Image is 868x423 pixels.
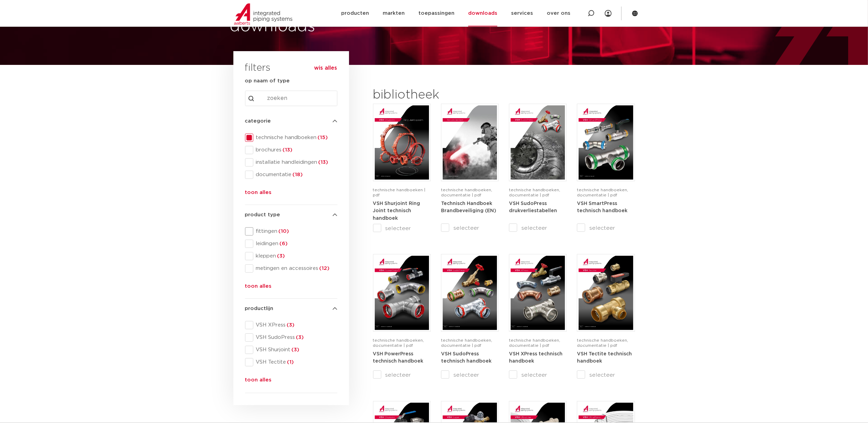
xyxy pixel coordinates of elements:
[282,147,293,152] span: (13)
[373,338,424,347] span: technische handboeken, documentatie | pdf
[373,371,431,379] label: selecteer
[441,371,499,379] label: selecteer
[509,201,557,214] a: VSH SudoPress drukverliestabellen
[245,134,337,142] div: technische handboeken(15)
[441,352,491,364] strong: VSH SudoPress technisch handboek
[441,351,491,364] a: VSH SudoPress technisch handboek
[509,188,560,197] span: technische handboeken, documentatie | pdf
[441,201,496,214] a: Technisch Handboek Brandbeveiliging (EN)
[253,322,337,329] span: VSH XPress
[511,256,565,330] img: VSH-XPress_A4TM_5008762_2025_4.1_NL-pdf.jpg
[253,228,337,235] span: fittingen
[443,256,497,330] img: VSH-SudoPress_A4TM_5001604-2023-3.0_NL-pdf.jpg
[230,16,431,38] h1: downloads
[253,334,337,341] span: VSH SudoPress
[245,376,272,387] button: toon alles
[286,322,295,328] span: (3)
[245,240,337,248] div: leidingen(6)
[253,253,337,260] span: kleppen
[245,227,337,236] div: fittingen(10)
[577,201,627,214] strong: VSH SmartPress technisch handboek
[245,358,337,366] div: VSH Tectite(1)
[441,338,492,347] span: technische handboeken, documentatie | pdf
[443,105,497,180] img: FireProtection_A4TM_5007915_2025_2.0_EN-pdf.jpg
[253,359,337,366] span: VSH Tectite
[278,229,289,234] span: (10)
[509,371,567,379] label: selecteer
[245,305,337,313] h4: productlijn
[245,60,271,77] h3: filters
[509,352,563,364] strong: VSH XPress technisch handboek
[245,321,337,329] div: VSH XPress(3)
[253,346,337,353] span: VSH Shurjoint
[245,211,337,219] h4: product type
[577,188,628,197] span: technische handboeken, documentatie | pdf
[253,134,337,141] span: technische handboeken
[373,87,495,103] h2: bibliotheek
[295,335,304,340] span: (3)
[577,224,635,232] label: selecteer
[373,352,424,364] strong: VSH PowerPress technisch handboek
[245,264,337,273] div: metingen en accessoires(12)
[511,105,565,180] img: VSH-SudoPress_A4PLT_5007706_2024-2.0_NL-pdf.jpg
[317,135,328,140] span: (15)
[276,253,285,259] span: (3)
[373,201,420,221] a: VSH Shurjoint Ring Joint technisch handboek
[441,201,496,214] strong: Technisch Handboek Brandbeveiliging (EN)
[245,333,337,342] div: VSH SudoPress(3)
[373,351,424,364] a: VSH PowerPress technisch handboek
[253,240,337,247] span: leidingen
[373,224,431,232] label: selecteer
[245,146,337,154] div: brochures(13)
[577,371,635,379] label: selecteer
[286,359,294,365] span: (1)
[509,351,563,364] a: VSH XPress technisch handboek
[577,338,628,347] span: technische handboeken, documentatie | pdf
[577,352,632,364] strong: VSH Tectite technisch handboek
[245,282,272,293] button: toon alles
[509,224,567,232] label: selecteer
[245,171,337,179] div: documentatie(18)
[279,241,288,246] span: (6)
[245,252,337,260] div: kleppen(3)
[441,224,499,232] label: selecteer
[245,188,272,199] button: toon alles
[253,171,337,178] span: documentatie
[441,188,492,197] span: technische handboeken, documentatie | pdf
[314,65,337,71] button: wis alles
[292,172,303,177] span: (18)
[373,188,426,197] span: technische handboeken | pdf
[375,256,429,330] img: VSH-PowerPress_A4TM_5008817_2024_3.1_NL-pdf.jpg
[253,265,337,272] span: metingen en accessoires
[245,78,290,83] strong: op naam of type
[245,158,337,167] div: installatie handleidingen(13)
[509,201,557,214] strong: VSH SudoPress drukverliestabellen
[291,347,300,352] span: (3)
[373,201,420,221] strong: VSH Shurjoint Ring Joint technisch handboek
[579,256,633,330] img: VSH-Tectite_A4TM_5009376-2024-2.0_NL-pdf.jpg
[245,346,337,354] div: VSH Shurjoint(3)
[577,351,632,364] a: VSH Tectite technisch handboek
[319,266,330,271] span: (12)
[375,105,429,180] img: VSH-Shurjoint-RJ_A4TM_5011380_2025_1.1_EN-pdf.jpg
[509,338,560,347] span: technische handboeken, documentatie | pdf
[579,105,633,180] img: VSH-SmartPress_A4TM_5009301_2023_2.0-EN-pdf.jpg
[253,147,337,153] span: brochures
[253,159,337,166] span: installatie handleidingen
[245,117,337,125] h4: categorie
[577,201,627,214] a: VSH SmartPress technisch handboek
[317,160,328,165] span: (13)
